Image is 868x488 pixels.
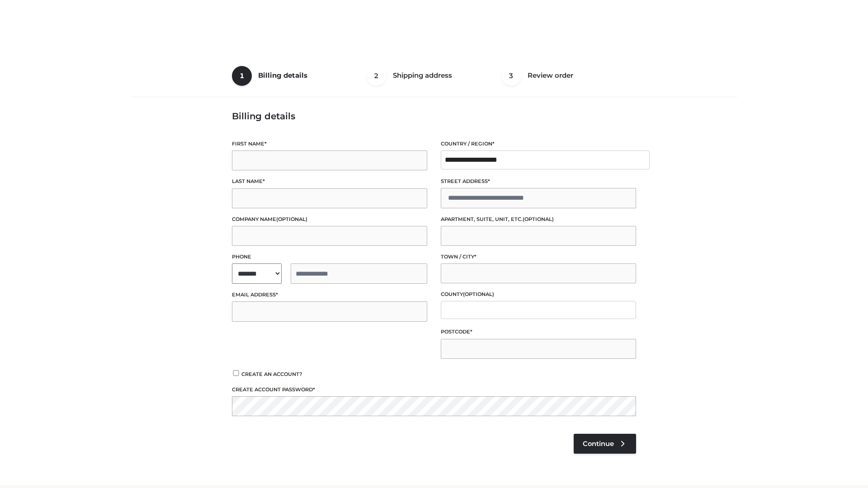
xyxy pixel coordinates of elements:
label: County [441,290,636,299]
span: Shipping address [393,71,452,80]
span: (optional) [463,291,494,297]
span: 3 [501,66,521,86]
input: Create an account? [232,370,240,376]
h3: Billing details [232,111,636,122]
label: Email address [232,291,427,299]
span: 2 [367,66,387,86]
label: Country / Region [441,140,636,148]
span: (optional) [276,216,307,222]
label: Create account password [232,385,636,394]
span: Review order [528,71,573,80]
span: Billing details [258,71,307,80]
span: (optional) [523,216,554,222]
label: Postcode [441,328,636,336]
span: 1 [232,66,252,86]
label: Phone [232,253,427,261]
span: Continue [583,440,614,448]
label: First name [232,140,427,148]
a: Continue [574,434,636,454]
label: Apartment, suite, unit, etc. [441,215,636,224]
span: Create an account? [241,371,302,377]
label: Town / City [441,253,636,261]
label: Company name [232,215,427,224]
label: Last name [232,177,427,186]
label: Street address [441,177,636,186]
